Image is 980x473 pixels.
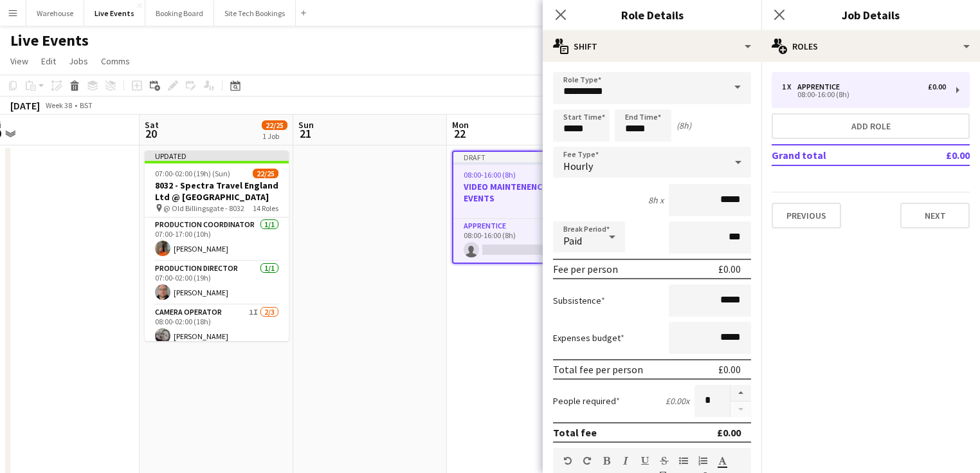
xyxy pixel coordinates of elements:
[797,82,845,91] div: Apprentice
[553,295,605,306] label: Subsistence
[253,203,278,213] span: 14 Roles
[145,1,214,26] button: Booking Board
[464,170,516,180] span: 08:00-16:00 (8h)
[42,100,75,110] span: Week 38
[453,219,595,263] app-card-role: Apprentice0/108:00-16:00 (8h)
[543,6,761,23] h3: Role Details
[296,126,314,141] span: 21
[900,203,970,228] button: Next
[666,395,689,407] div: £0.00 x
[730,385,751,402] button: Increase
[101,55,130,67] span: Comms
[5,53,33,70] a: View
[41,55,56,67] span: Edit
[214,1,296,26] button: Site Tech Bookings
[10,55,28,67] span: View
[36,53,61,70] a: Edit
[718,456,727,466] button: Text Color
[80,100,93,110] div: BST
[718,363,741,376] div: £0.00
[602,456,611,466] button: Bold
[452,151,596,264] app-job-card: Draft08:00-16:00 (8h)0/1VIDEO MAINTENENCE AT YES EVENTS1 RoleApprentice0/108:00-16:00 (8h)
[145,305,289,386] app-card-role: Camera Operator1I2/308:00-02:00 (18h)[PERSON_NAME]
[648,194,664,206] div: 8h x
[660,456,669,466] button: Strikethrough
[553,363,643,376] div: Total fee per person
[772,113,970,139] button: Add role
[262,131,287,141] div: 1 Job
[553,332,624,344] label: Expenses budget
[563,234,582,247] span: Paid
[262,120,287,130] span: 22/25
[772,145,909,165] td: Grand total
[453,152,595,162] div: Draft
[96,53,135,70] a: Comms
[553,426,597,439] div: Total fee
[26,1,84,26] button: Warehouse
[718,263,741,275] div: £0.00
[64,53,93,70] a: Jobs
[143,126,159,141] span: 20
[298,119,314,131] span: Sun
[563,456,572,466] button: Undo
[676,120,691,131] div: (8h)
[640,456,649,466] button: Underline
[621,456,630,466] button: Italic
[543,31,761,62] div: Shift
[679,456,688,466] button: Unordered List
[450,126,469,141] span: 22
[145,261,289,305] app-card-role: Production Director1/107:00-02:00 (19h)[PERSON_NAME]
[453,181,595,204] h3: VIDEO MAINTENENCE AT YES EVENTS
[717,426,741,439] div: £0.00
[10,31,89,50] h1: Live Events
[553,263,618,275] div: Fee per person
[145,151,289,161] div: Updated
[145,151,289,341] app-job-card: Updated07:00-02:00 (19h) (Sun)22/258032 - Spectra Travel England Ltd @ [GEOGRAPHIC_DATA] @ Old Bi...
[145,218,289,261] app-card-role: Production Coordinator1/107:00-17:00 (10h)[PERSON_NAME]
[928,82,946,91] div: £0.00
[553,395,620,407] label: People required
[253,169,278,178] span: 22/25
[782,82,797,91] div: 1 x
[452,119,469,131] span: Mon
[782,91,946,98] div: 08:00-16:00 (8h)
[145,119,159,131] span: Sat
[10,99,40,112] div: [DATE]
[698,456,707,466] button: Ordered List
[909,145,970,165] td: £0.00
[583,456,592,466] button: Redo
[761,31,980,62] div: Roles
[155,169,230,178] span: 07:00-02:00 (19h) (Sun)
[772,203,841,228] button: Previous
[84,1,145,26] button: Live Events
[69,55,88,67] span: Jobs
[163,203,244,213] span: @ Old Billingsgate - 8032
[563,160,593,172] span: Hourly
[761,6,980,23] h3: Job Details
[145,180,289,203] h3: 8032 - Spectra Travel England Ltd @ [GEOGRAPHIC_DATA]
